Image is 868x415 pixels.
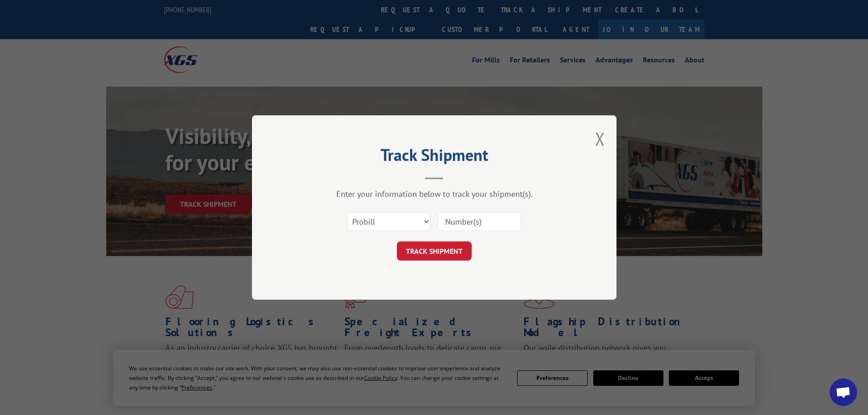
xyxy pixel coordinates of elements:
button: TRACK SHIPMENT [397,241,472,261]
h2: Track Shipment [298,149,571,166]
div: Open chat [830,379,857,406]
div: Enter your information below to track your shipment(s). [298,189,571,199]
button: Close modal [595,127,605,151]
input: Number(s) [437,212,521,231]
